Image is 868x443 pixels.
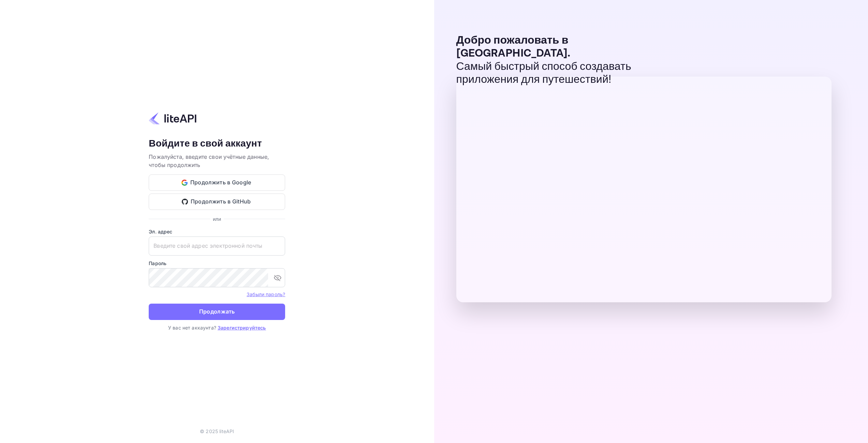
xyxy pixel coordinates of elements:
ya-tr-span: Продолжать [199,307,235,316]
ya-tr-span: Самый быстрый способ создавать приложения для путешествий! [456,60,631,87]
button: Продолжать [149,304,285,320]
img: liteapi [149,112,196,125]
ya-tr-span: Продолжить в GitHub [191,197,251,206]
ya-tr-span: Продолжить в Google [190,178,251,187]
img: Предварительный просмотр панели управления liteAPI [456,77,832,302]
ya-tr-span: Пароль [149,260,166,266]
ya-tr-span: или [213,216,221,222]
button: Продолжить в GitHub [149,194,285,210]
button: переключить видимость пароля [271,271,284,285]
ya-tr-span: Забыли пароль? [247,291,285,297]
ya-tr-span: Войдите в свой аккаунт [149,137,262,150]
ya-tr-span: Добро пожаловать в [GEOGRAPHIC_DATA]. [456,33,571,60]
a: Зарегистрируйтесь [218,325,266,331]
ya-tr-span: У вас нет аккаунта? [168,325,216,331]
ya-tr-span: Пожалуйста, введите свои учётные данные, чтобы продолжить [149,153,269,168]
ya-tr-span: © 2025 liteAPI [200,428,234,434]
ya-tr-span: Эл. адрес [149,229,172,234]
a: Забыли пароль? [247,291,285,297]
input: Введите свой адрес электронной почты [149,236,285,256]
button: Продолжить в Google [149,174,285,191]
